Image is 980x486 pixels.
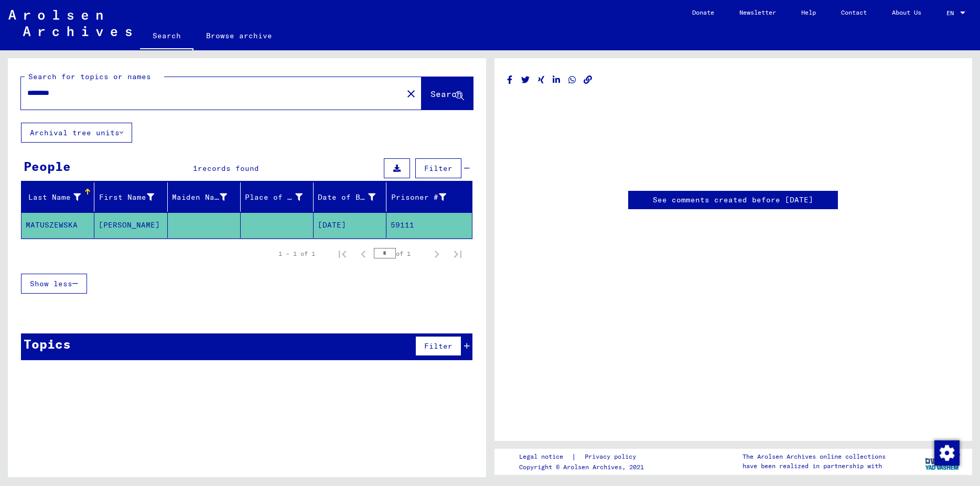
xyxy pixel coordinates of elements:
mat-label: Search for topics or names [28,72,151,81]
button: Archival tree units [21,123,132,143]
img: yv_logo.png [923,448,962,474]
div: Topics [24,334,71,353]
div: of 1 [374,249,426,258]
mat-header-cell: Prisoner # [386,182,471,212]
button: Copy link [583,73,594,87]
div: Last Name [26,192,81,203]
img: Change consent [934,440,960,466]
div: | [519,451,649,462]
button: Share on Xing [536,73,547,87]
button: Share on WhatsApp [567,73,578,87]
span: Filter [424,164,453,173]
button: Previous page [353,243,374,264]
div: Place of Birth [245,192,303,203]
button: Filter [415,158,461,178]
button: Share on Facebook [504,73,515,87]
button: Filter [415,336,461,356]
button: First page [332,243,353,264]
div: First Name [99,189,167,206]
button: Share on LinkedIn [551,73,562,87]
span: EN [946,9,958,17]
div: Last Name [26,189,94,206]
div: Date of Birth [318,192,375,203]
mat-cell: [PERSON_NAME] [94,212,167,238]
span: Filter [424,341,453,351]
mat-cell: [DATE] [314,212,386,238]
mat-cell: 59111 [386,212,471,238]
button: Next page [426,243,447,264]
button: Share on Twitter [520,73,531,87]
mat-cell: MATUSZEWSKA [21,212,94,238]
a: Privacy policy [576,451,649,462]
p: Copyright © Arolsen Archives, 2021 [519,462,649,472]
p: The Arolsen Archives online collections [742,452,886,461]
img: Arolsen_neg.svg [8,10,132,36]
div: Maiden Name [172,192,227,203]
span: Search [430,89,462,99]
p: have been realized in partnership with [742,461,886,471]
a: Legal notice [519,451,572,462]
div: First Name [99,192,154,203]
mat-icon: close [405,88,417,100]
div: 1 – 1 of 1 [278,249,315,258]
a: Browse archive [193,23,285,48]
a: Search [140,23,193,50]
mat-header-cell: Last Name [21,182,94,212]
span: records found [198,164,259,173]
span: Show less [30,279,72,288]
mat-header-cell: Maiden Name [168,182,241,212]
div: Prisoner # [391,192,446,203]
div: Date of Birth [318,189,389,206]
button: Show less [21,274,87,294]
a: See comments created before [DATE] [653,195,813,206]
div: Place of Birth [245,189,316,206]
div: Maiden Name [172,189,240,206]
button: Search [422,77,473,110]
button: Last page [447,243,468,264]
span: 1 [193,164,198,173]
mat-header-cell: Place of Birth [241,182,314,212]
div: Prisoner # [391,189,459,206]
button: Clear [401,83,422,104]
mat-header-cell: First Name [94,182,167,212]
mat-header-cell: Date of Birth [314,182,386,212]
div: People [24,157,71,176]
